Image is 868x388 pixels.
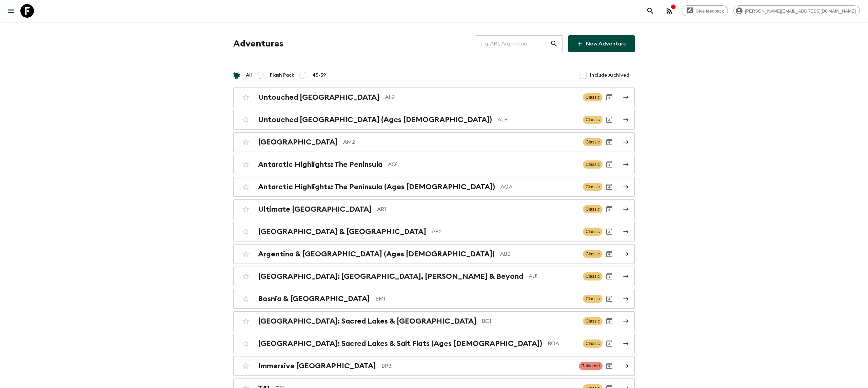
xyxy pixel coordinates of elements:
[388,160,577,169] p: AQ1
[583,138,603,146] span: Classic
[233,132,635,152] a: [GEOGRAPHIC_DATA]AM2ClassicArchive
[583,183,603,191] span: Classic
[500,250,577,258] p: ABB
[377,205,577,213] p: AR1
[603,202,616,216] button: Archive
[682,5,728,16] a: Give feedback
[733,5,860,16] div: [PERSON_NAME][EMAIL_ADDRESS][DOMAIN_NAME]
[583,317,603,325] span: Classic
[603,359,616,373] button: Archive
[476,34,550,53] input: e.g. AR1, Argentina
[258,182,495,191] h2: Antarctic Highlights: The Peninsula (Ages [DEMOGRAPHIC_DATA])
[548,339,577,348] p: BOA
[590,72,629,79] span: Include Archived
[233,334,635,353] a: [GEOGRAPHIC_DATA]: Sacred Lakes & Salt Flats (Ages [DEMOGRAPHIC_DATA])BOAClassicArchive
[583,339,603,348] span: Classic
[381,362,573,370] p: BR3
[233,311,635,331] a: [GEOGRAPHIC_DATA]: Sacred Lakes & [GEOGRAPHIC_DATA]BO1ClassicArchive
[258,227,426,236] h2: [GEOGRAPHIC_DATA] & [GEOGRAPHIC_DATA]
[603,158,616,171] button: Archive
[312,72,326,79] span: 45-59
[583,116,603,124] span: Classic
[482,317,577,325] p: BO1
[603,180,616,194] button: Archive
[692,8,728,14] span: Give feedback
[233,244,635,264] a: Argentina & [GEOGRAPHIC_DATA] (Ages [DEMOGRAPHIC_DATA])ABBClassicArchive
[233,177,635,197] a: Antarctic Highlights: The Peninsula (Ages [DEMOGRAPHIC_DATA])AQAClassicArchive
[233,222,635,241] a: [GEOGRAPHIC_DATA] & [GEOGRAPHIC_DATA]AB2ClassicArchive
[432,228,577,236] p: AB2
[583,93,603,101] span: Classic
[258,138,338,147] h2: [GEOGRAPHIC_DATA]
[583,295,603,303] span: Classic
[603,135,616,149] button: Archive
[603,91,616,104] button: Archive
[583,228,603,236] span: Classic
[246,72,252,79] span: All
[385,93,577,101] p: AL2
[258,93,379,102] h2: Untouched [GEOGRAPHIC_DATA]
[233,110,635,130] a: Untouched [GEOGRAPHIC_DATA] (Ages [DEMOGRAPHIC_DATA])ALBClassicArchive
[233,267,635,286] a: [GEOGRAPHIC_DATA]: [GEOGRAPHIC_DATA], [PERSON_NAME] & BeyondAU1ClassicArchive
[343,138,577,146] p: AM2
[233,199,635,219] a: Ultimate [GEOGRAPHIC_DATA]AR1ClassicArchive
[233,289,635,309] a: Bosnia & [GEOGRAPHIC_DATA]BM1ClassicArchive
[644,4,657,18] button: search adventures
[270,72,294,79] span: Flash Pack
[258,160,382,169] h2: Antarctic Highlights: The Peninsula
[583,160,603,169] span: Classic
[741,8,860,14] span: [PERSON_NAME][EMAIL_ADDRESS][DOMAIN_NAME]
[568,35,635,52] a: New Adventure
[233,37,283,51] h1: Adventures
[500,183,577,191] p: AQA
[603,337,616,350] button: Archive
[258,362,376,370] h2: Immersive [GEOGRAPHIC_DATA]
[375,295,577,303] p: BM1
[233,88,635,107] a: Untouched [GEOGRAPHIC_DATA]AL2ClassicArchive
[258,272,523,281] h2: [GEOGRAPHIC_DATA]: [GEOGRAPHIC_DATA], [PERSON_NAME] & Beyond
[497,116,577,124] p: ALB
[258,250,495,258] h2: Argentina & [GEOGRAPHIC_DATA] (Ages [DEMOGRAPHIC_DATA])
[603,292,616,306] button: Archive
[583,205,603,213] span: Classic
[258,205,372,214] h2: Ultimate [GEOGRAPHIC_DATA]
[4,4,18,18] button: menu
[603,314,616,328] button: Archive
[529,272,577,280] p: AU1
[603,247,616,261] button: Archive
[258,339,542,348] h2: [GEOGRAPHIC_DATA]: Sacred Lakes & Salt Flats (Ages [DEMOGRAPHIC_DATA])
[258,294,370,303] h2: Bosnia & [GEOGRAPHIC_DATA]
[233,356,635,376] a: Immersive [GEOGRAPHIC_DATA]BR3BalancedArchive
[583,272,603,280] span: Classic
[603,225,616,238] button: Archive
[583,250,603,258] span: Classic
[258,317,476,326] h2: [GEOGRAPHIC_DATA]: Sacred Lakes & [GEOGRAPHIC_DATA]
[603,113,616,127] button: Archive
[258,115,492,124] h2: Untouched [GEOGRAPHIC_DATA] (Ages [DEMOGRAPHIC_DATA])
[233,155,635,174] a: Antarctic Highlights: The PeninsulaAQ1ClassicArchive
[579,362,603,370] span: Balanced
[603,270,616,283] button: Archive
